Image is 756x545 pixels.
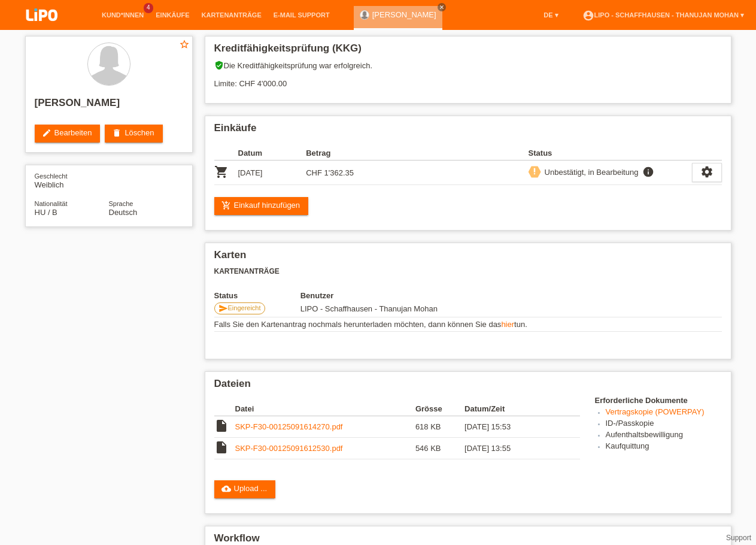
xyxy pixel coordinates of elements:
div: Die Kreditfähigkeitsprüfung war erfolgreich. Limite: CHF 4'000.00 [214,60,722,97]
td: 618 KB [415,416,464,438]
th: Status [529,146,692,161]
i: priority_high [530,167,539,175]
a: SKP-F30-00125091612530.pdf [235,444,343,453]
a: hier [501,320,514,329]
i: close [439,4,445,10]
a: LIPO pay [12,25,72,34]
span: Ungarn / B / 15.10.2017 [35,208,57,217]
span: Deutsch [109,208,138,217]
h4: Erforderliche Dokumente [595,396,722,405]
a: Vertragskopie (POWERPAY) [606,407,705,416]
span: Eingereicht [228,304,261,311]
a: Kund*innen [96,11,150,19]
a: Kartenanträge [196,11,268,19]
span: 4 [144,3,153,13]
div: Unbestätigt, in Bearbeitung [541,166,639,178]
a: account_circleLIPO - Schaffhausen - Thanujan Mohan ▾ [576,11,750,19]
td: Falls Sie den Kartenantrag nochmals herunterladen möchten, dann können Sie das tun. [214,317,722,332]
th: Datum [238,146,306,161]
td: [DATE] 15:53 [464,416,563,438]
a: cloud_uploadUpload ... [214,480,276,498]
a: close [438,3,446,11]
i: cloud_upload [221,484,231,493]
span: Nationalität [35,200,68,207]
a: E-Mail Support [268,11,336,19]
th: Datum/Zeit [464,402,563,416]
td: CHF 1'362.35 [306,161,374,185]
a: Einkäufe [150,11,195,19]
th: Grösse [415,402,464,416]
td: [DATE] 13:55 [464,438,563,459]
th: Benutzer [300,291,503,300]
i: verified_user [214,60,224,70]
h2: Einkäufe [214,122,722,140]
li: Aufenthaltsbewilligung [606,430,722,441]
span: Sprache [109,200,133,207]
a: [PERSON_NAME] [372,10,436,19]
th: Betrag [306,146,374,161]
i: insert_drive_file [214,419,229,433]
a: add_shopping_cartEinkauf hinzufügen [214,197,309,215]
i: insert_drive_file [214,440,229,455]
h2: Dateien [214,378,722,396]
div: Weiblich [35,171,109,189]
a: editBearbeiten [35,125,101,143]
i: account_circle [582,10,594,22]
a: DE ▾ [538,11,564,19]
h2: Kreditfähigkeitsprüfung (KKG) [214,43,722,60]
i: delete [112,128,122,138]
th: Datei [235,402,415,416]
a: SKP-F30-00125091614270.pdf [235,422,343,431]
i: info [641,166,655,178]
i: send [218,304,228,313]
span: Geschlecht [35,172,68,180]
a: Support [726,534,751,542]
span: 16.09.2025 [300,304,438,313]
td: 546 KB [415,438,464,459]
th: Status [214,291,300,300]
h2: [PERSON_NAME] [35,97,183,115]
i: star_border [179,39,190,50]
li: ID-/Passkopie [606,419,722,430]
a: star_border [179,39,190,52]
li: Kaufquittung [606,441,722,453]
h3: Kartenanträge [214,267,722,276]
td: [DATE] [238,161,306,185]
i: edit [42,128,51,138]
i: add_shopping_cart [221,201,231,210]
i: POSP00027600 [214,165,229,179]
a: deleteLöschen [105,125,162,143]
i: settings [700,165,714,178]
h2: Karten [214,249,722,267]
